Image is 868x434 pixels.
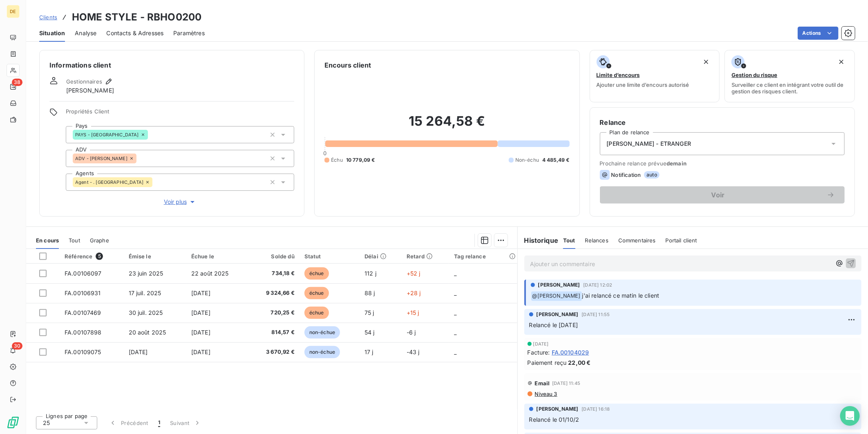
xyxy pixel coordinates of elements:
[346,156,375,164] span: 10 779,09 €
[106,29,163,37] span: Contacts & Adresses
[90,237,109,244] span: Graphe
[518,235,559,245] h6: Historique
[644,171,660,179] span: auto
[96,253,103,260] span: 5
[75,156,128,161] span: ADV - [PERSON_NAME]
[49,60,294,70] h6: Informations client
[191,329,210,336] span: [DATE]
[191,270,229,277] span: 22 août 2025
[584,283,613,287] span: [DATE] 12:02
[365,309,374,316] span: 75 j
[732,81,848,95] span: Surveiller ce client en intégrant votre outil de gestion des risques client.
[538,281,580,289] span: [PERSON_NAME]
[66,197,294,206] button: Voir plus
[129,309,163,316] span: 30 juil. 2025
[39,29,65,37] span: Situation
[600,160,845,167] span: Prochaine relance prévue
[72,10,201,25] h3: HOME STYLE - RBHO0200
[254,269,295,278] span: 734,18 €
[365,329,375,336] span: 54 j
[12,342,22,350] span: 30
[454,270,456,277] span: _
[582,312,610,317] span: [DATE] 11:55
[129,348,148,355] span: [DATE]
[304,253,355,260] div: Statut
[537,311,579,318] span: [PERSON_NAME]
[65,289,101,296] span: FA.00106931
[667,160,687,167] span: demain
[129,253,181,260] div: Émise le
[534,391,557,397] span: Niveau 3
[66,78,102,85] span: Gestionnaires
[7,5,20,18] div: DE
[563,237,575,244] span: Tout
[407,270,421,277] span: +52 j
[454,329,456,336] span: _
[585,237,608,244] span: Relances
[7,416,20,429] img: Logo LeanPay
[148,131,154,138] input: Ajouter une valeur
[324,113,569,138] h2: 15 264,58 €
[254,348,295,356] span: 3 670,92 €
[39,13,57,21] a: Clients
[590,50,720,102] button: Limite d’encoursAjouter une limite d’encours autorisé
[129,289,161,296] span: 17 juil. 2025
[331,156,343,164] span: Échu
[153,414,165,432] button: 1
[725,50,855,102] button: Gestion du risqueSurveiller ce client en intégrant votre outil de gestion des risques client.
[454,348,456,355] span: _
[535,380,550,387] span: Email
[582,292,660,299] span: j'ai relancé ce matin le client
[365,289,375,296] span: 88 j
[191,348,210,355] span: [DATE]
[254,253,295,260] div: Solde dû
[254,309,295,317] span: 720,25 €
[75,180,143,185] span: Agent - . [GEOGRAPHIC_DATA]
[65,253,119,260] div: Référence
[600,118,845,127] h6: Relance
[618,237,656,244] span: Commentaires
[191,309,210,316] span: [DATE]
[798,27,839,40] button: Actions
[582,407,610,411] span: [DATE] 16:18
[66,86,114,95] span: [PERSON_NAME]
[254,289,295,297] span: 9 324,66 €
[454,309,456,316] span: _
[304,307,329,319] span: échue
[69,237,80,244] span: Tout
[191,289,210,296] span: [DATE]
[129,329,166,336] span: 20 août 2025
[365,253,397,260] div: Délai
[607,140,691,148] span: [PERSON_NAME] - ETRANGER
[152,179,159,186] input: Ajouter une valeur
[515,156,539,164] span: Non-échu
[454,289,456,296] span: _
[407,253,444,260] div: Retard
[173,29,205,37] span: Paramètres
[75,132,139,137] span: PAYS - [GEOGRAPHIC_DATA]
[732,72,777,78] span: Gestion du risque
[36,237,59,244] span: En cours
[65,270,102,277] span: FA.00106097
[365,270,376,277] span: 112 j
[191,253,244,260] div: Échue le
[666,237,697,244] span: Portail client
[43,419,50,427] span: 25
[158,419,160,427] span: 1
[597,81,689,88] span: Ajouter une limite d’encours autorisé
[39,14,57,20] span: Clients
[304,287,329,299] span: échue
[66,108,294,120] span: Propriétés Client
[600,186,845,203] button: Voir
[454,253,512,260] div: Tag relance
[529,321,578,328] span: Relancé le [DATE]
[304,326,340,339] span: non-échue
[528,358,567,367] span: Paiement reçu
[840,406,860,426] div: Open Intercom Messenger
[65,329,102,336] span: FA.00107898
[597,72,640,78] span: Limite d’encours
[552,348,589,357] span: FA.00104029
[611,172,641,178] span: Notification
[323,150,327,156] span: 0
[542,156,570,164] span: 4 485,49 €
